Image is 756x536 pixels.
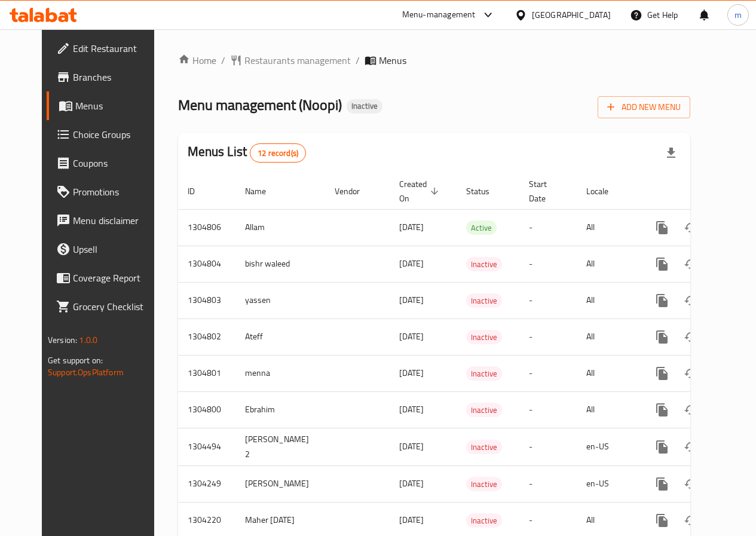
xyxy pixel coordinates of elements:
span: Inactive [466,258,502,271]
span: Inactive [466,367,502,381]
td: - [519,465,577,502]
span: 12 record(s) [250,148,305,159]
div: [GEOGRAPHIC_DATA] [532,8,611,22]
td: - [519,428,577,465]
nav: breadcrumb [178,53,690,68]
span: Vendor [335,184,375,198]
span: [DATE] [399,256,424,271]
span: Menu management ( Noopi ) [178,91,342,118]
button: more [648,323,677,351]
div: Inactive [466,366,502,381]
div: Inactive [347,99,382,114]
button: more [648,213,677,242]
h2: Menus List [188,143,306,163]
span: [DATE] [399,292,424,308]
td: menna [235,355,325,391]
div: Inactive [466,330,502,344]
span: Restaurants management [244,53,351,68]
span: [DATE] [399,512,424,528]
div: Inactive [466,293,502,308]
span: Locale [586,184,624,198]
td: 1304806 [178,209,235,246]
span: [DATE] [399,476,424,491]
span: Branches [73,70,158,84]
td: All [577,209,638,246]
span: Get support on: [48,353,103,368]
td: All [577,391,638,428]
a: Coupons [47,149,168,177]
a: Menu disclaimer [47,206,168,235]
td: en-US [577,465,638,502]
span: Menu disclaimer [73,213,158,228]
button: Change Status [677,433,705,461]
button: more [648,433,677,461]
div: Active [466,220,497,235]
button: Change Status [677,213,705,242]
span: Inactive [466,403,502,417]
li: / [221,53,225,68]
a: Edit Restaurant [47,34,168,63]
td: 1304249 [178,465,235,502]
span: [DATE] [399,439,424,454]
button: Change Status [677,470,705,498]
span: Menus [379,53,406,68]
td: - [519,282,577,318]
div: Total records count [250,143,306,163]
div: Inactive [466,440,502,454]
button: Change Status [677,250,705,278]
td: yassen [235,282,325,318]
span: Choice Groups [73,127,158,142]
span: Edit Restaurant [73,41,158,56]
span: Inactive [466,440,502,454]
td: bishr waleed [235,246,325,282]
td: Allam [235,209,325,246]
span: Coverage Report [73,271,158,285]
span: Name [245,184,281,198]
span: [DATE] [399,365,424,381]
span: [DATE] [399,402,424,417]
a: Support.OpsPlatform [48,365,124,380]
span: ID [188,184,210,198]
button: Change Status [677,396,705,424]
button: more [648,396,677,424]
span: Inactive [466,330,502,344]
td: - [519,391,577,428]
button: Change Status [677,506,705,535]
button: more [648,470,677,498]
a: Restaurants management [230,53,351,68]
td: 1304800 [178,391,235,428]
td: - [519,355,577,391]
span: Promotions [73,185,158,199]
span: Version: [48,332,77,348]
span: Upsell [73,242,158,256]
button: Change Status [677,359,705,388]
td: All [577,318,638,355]
td: All [577,246,638,282]
span: Start Date [529,177,562,206]
span: m [734,8,742,22]
td: All [577,355,638,391]
div: Inactive [466,513,502,528]
div: Inactive [466,257,502,271]
button: Change Status [677,286,705,315]
button: Add New Menu [598,96,690,118]
button: more [648,250,677,278]
td: Ateff [235,318,325,355]
td: Ebrahim [235,391,325,428]
td: - [519,246,577,282]
span: Coupons [73,156,158,170]
a: Coverage Report [47,264,168,292]
td: - [519,318,577,355]
span: Status [466,184,505,198]
button: more [648,286,677,315]
span: Created On [399,177,442,206]
td: [PERSON_NAME] 2 [235,428,325,465]
div: Inactive [466,477,502,491]
button: more [648,359,677,388]
td: 1304801 [178,355,235,391]
li: / [356,53,360,68]
button: Change Status [677,323,705,351]
span: Inactive [347,101,382,111]
td: - [519,209,577,246]
td: en-US [577,428,638,465]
